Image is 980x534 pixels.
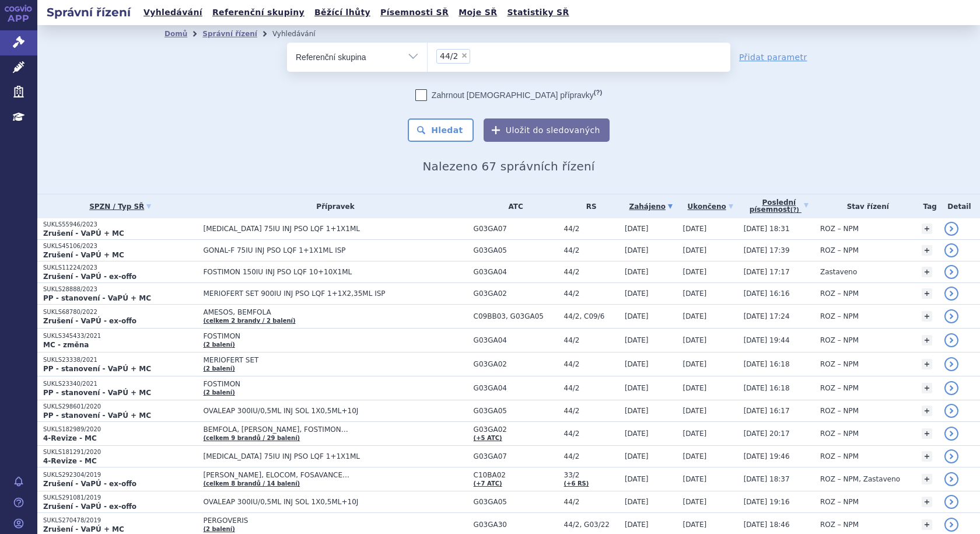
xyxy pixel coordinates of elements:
span: [DATE] [683,289,707,298]
span: MERIOFERT SET 900IU INJ PSO LQF 1+1X2,35ML ISP [203,289,467,298]
a: + [922,311,932,322]
p: SUKLS345433/2021 [43,332,197,340]
button: Hledat [408,118,474,142]
h2: Správní řízení [37,4,140,20]
a: + [922,335,932,345]
span: PERGOVERIS [203,516,467,525]
span: [DATE] [683,312,707,320]
strong: Zrušení - VaPÚ + MC [43,525,124,533]
a: detail [944,287,958,301]
a: (2 balení) [203,341,235,348]
th: Tag [916,194,939,218]
span: [DATE] [683,225,707,233]
a: detail [944,404,958,418]
p: SUKLS68780/2022 [43,308,197,316]
span: [DATE] [625,225,649,233]
span: [DATE] [625,498,649,506]
span: [DATE] [683,475,707,483]
span: ROZ – NPM [820,407,859,415]
strong: Zrušení - VaPÚ - ex-offo [43,502,136,511]
span: G03GA05 [474,407,558,415]
a: Správní řízení [202,30,257,38]
span: G03GA05 [474,498,558,506]
span: ROZ – NPM [820,360,859,368]
a: (+7 ATC) [474,480,502,487]
span: ROZ – NPM [820,225,859,233]
a: + [922,359,932,369]
span: [DATE] [683,384,707,392]
span: [DATE] [683,246,707,254]
span: [DATE] [625,384,649,392]
a: detail [944,495,958,509]
strong: Zrušení - VaPÚ + MC [43,229,124,238]
input: 44/2 [474,48,480,63]
span: [DATE] 18:37 [744,475,790,483]
a: + [922,267,932,277]
span: ROZ – NPM [820,452,859,460]
span: [DATE] [625,336,649,344]
a: + [922,288,932,299]
span: [DATE] 19:16 [744,498,790,506]
strong: Zrušení - VaPÚ - ex-offo [43,273,136,281]
a: detail [944,381,958,395]
span: 44/2 [564,268,619,276]
span: BEMFOLA, [PERSON_NAME], FOSTIMON… [203,425,467,434]
span: [DATE] [625,312,649,320]
span: G03GA30 [474,521,558,529]
a: + [922,383,932,393]
span: 44/2 [564,384,619,392]
span: Zastaveno [820,268,857,276]
span: G03GA04 [474,268,558,276]
span: ROZ – NPM [820,312,859,320]
a: detail [944,265,958,279]
span: gonadotropiny ostatní, parent. [440,52,458,60]
p: SUKLS23338/2021 [43,356,197,364]
span: [PERSON_NAME], ELOCOM, FOSAVANCE… [203,471,467,479]
a: detail [944,309,958,323]
a: (2 balení) [203,389,235,396]
span: [MEDICAL_DATA] 75IU INJ PSO LQF 1+1X1ML [203,452,467,460]
span: [DATE] [625,430,649,438]
span: FOSTIMON 150IU INJ PSO LQF 10+10X1ML [203,268,467,276]
span: 44/2 [564,225,619,233]
span: OVALEAP 300IU/0,5ML INJ SOL 1X0,5ML+10J [203,498,467,506]
a: + [922,245,932,256]
span: [DATE] 16:17 [744,407,790,415]
span: [DATE] [683,336,707,344]
span: [DATE] [683,407,707,415]
span: G03GA07 [474,452,558,460]
a: Běžící lhůty [311,5,374,20]
span: 44/2 [564,452,619,460]
span: [DATE] [683,430,707,438]
a: detail [944,243,958,257]
span: [DATE] [625,268,649,276]
span: [DATE] [625,246,649,254]
p: SUKLS181291/2020 [43,448,197,456]
th: RS [558,194,619,218]
span: [DATE] 20:17 [744,430,790,438]
a: detail [944,472,958,486]
a: (+5 ATC) [474,435,502,441]
span: [DATE] [625,407,649,415]
span: G03GA02 [474,289,558,298]
li: Vyhledávání [272,25,331,43]
span: 44/2, G03/22 [564,521,619,529]
strong: PP - stanovení - VaPÚ + MC [43,294,151,302]
span: 44/2, C09/6 [564,312,619,320]
strong: PP - stanovení - VaPÚ + MC [43,389,151,397]
a: detail [944,333,958,347]
span: 44/2 [564,289,619,298]
label: Zahrnout [DEMOGRAPHIC_DATA] přípravky [415,89,602,101]
a: Statistiky SŘ [503,5,572,20]
strong: MC - změna [43,341,89,349]
span: ROZ – NPM [820,430,859,438]
a: + [922,519,932,530]
span: [DATE] 18:46 [744,521,790,529]
span: 44/2 [564,407,619,415]
strong: 4-Revize - MC [43,434,97,442]
span: [DATE] [683,452,707,460]
th: Přípravek [197,194,467,218]
button: Uložit do sledovaných [484,118,610,142]
strong: PP - stanovení - VaPÚ + MC [43,365,151,373]
span: [DATE] 17:39 [744,246,790,254]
